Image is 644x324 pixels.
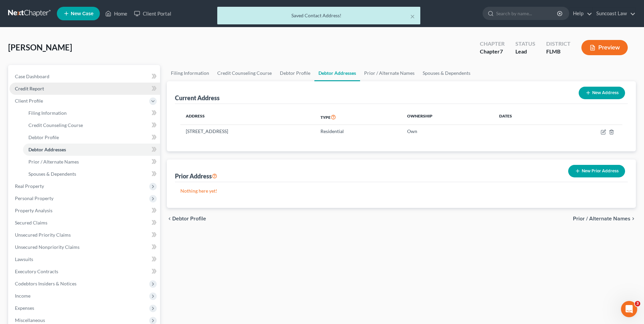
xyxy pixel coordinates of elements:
span: Credit Report [15,86,44,91]
th: Dates [494,109,554,125]
span: Unsecured Nonpriority Claims [15,244,80,250]
a: Prior / Alternate Names [360,65,419,81]
a: Unsecured Nonpriority Claims [9,241,160,253]
span: Secured Claims [15,220,47,225]
button: × [410,12,415,20]
i: chevron_right [630,216,636,221]
a: Filing Information [167,65,213,81]
div: Chapter [480,40,505,48]
div: Status [515,40,535,48]
span: Miscellaneous [15,317,45,323]
th: Ownership [402,109,493,125]
th: Address [180,109,315,125]
span: Spouses & Dependents [28,171,76,177]
span: Unsecured Priority Claims [15,232,71,238]
button: Preview [581,40,628,55]
button: Prior / Alternate Names chevron_right [573,216,636,221]
td: [STREET_ADDRESS] [180,125,315,138]
span: [PERSON_NAME] [8,42,72,52]
td: Residential [315,125,402,138]
div: District [546,40,571,48]
span: Debtor Profile [172,216,206,221]
a: Lawsuits [9,253,160,265]
td: Own [402,125,493,138]
a: Filing Information [23,107,160,119]
span: Debtor Addresses [28,147,66,152]
span: Lawsuits [15,256,33,262]
a: Debtor Profile [23,131,160,144]
span: Credit Counseling Course [28,122,83,128]
a: Debtor Addresses [314,65,360,81]
button: New Prior Address [568,165,625,177]
div: Saved Contact Address! [223,12,415,19]
span: Expenses [15,305,34,311]
span: 3 [635,301,640,306]
a: Credit Counseling Course [23,119,160,131]
span: Prior / Alternate Names [573,216,630,221]
span: Filing Information [28,110,67,116]
a: Executory Contracts [9,265,160,278]
span: Personal Property [15,195,53,201]
a: Case Dashboard [9,70,160,83]
a: Debtor Profile [276,65,314,81]
div: FLMB [546,48,571,56]
i: chevron_left [167,216,172,221]
th: Type [315,109,402,125]
span: Executory Contracts [15,268,58,274]
a: Spouses & Dependents [419,65,474,81]
a: Debtor Addresses [23,144,160,156]
div: Current Address [175,94,220,102]
button: New Address [579,87,625,99]
a: Property Analysis [9,204,160,217]
span: Case Dashboard [15,73,49,79]
span: Codebtors Insiders & Notices [15,281,76,286]
p: Nothing here yet! [180,188,622,194]
iframe: Intercom live chat [621,301,637,317]
span: Prior / Alternate Names [28,159,79,165]
div: Lead [515,48,535,56]
a: Prior / Alternate Names [23,156,160,168]
a: Credit Report [9,83,160,95]
span: Debtor Profile [28,134,59,140]
span: 7 [500,48,503,55]
a: Credit Counseling Course [213,65,276,81]
a: Spouses & Dependents [23,168,160,180]
span: Client Profile [15,98,43,104]
a: Secured Claims [9,217,160,229]
span: Real Property [15,183,44,189]
div: Prior Address [175,172,217,180]
button: chevron_left Debtor Profile [167,216,206,221]
a: Unsecured Priority Claims [9,229,160,241]
span: Property Analysis [15,208,52,213]
span: Income [15,293,30,299]
div: Chapter [480,48,505,56]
